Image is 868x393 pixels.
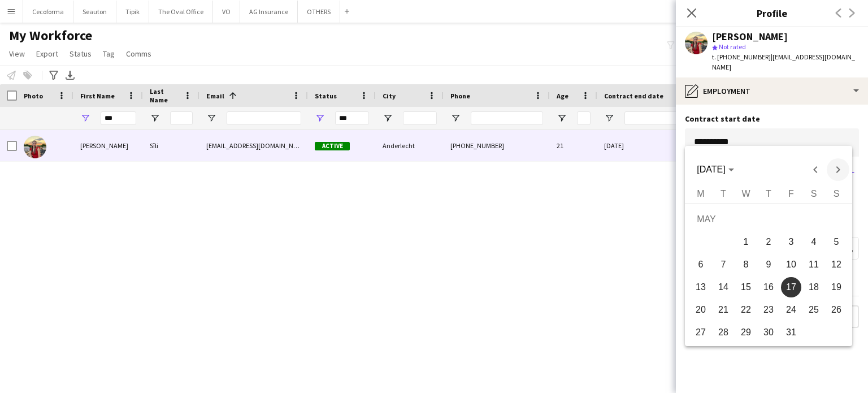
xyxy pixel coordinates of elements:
[712,276,735,299] button: 14-05-2024
[689,321,712,344] button: 27-05-2024
[780,253,802,276] button: 10-05-2024
[804,277,824,297] span: 18
[757,321,780,344] button: 30-05-2024
[758,300,779,320] span: 23
[713,300,734,320] span: 21
[689,208,848,231] td: MAY
[781,254,801,275] span: 10
[758,322,779,343] span: 30
[735,276,757,299] button: 15-05-2024
[826,300,847,320] span: 26
[766,189,771,198] span: T
[834,189,840,198] span: S
[713,254,734,275] span: 7
[736,232,756,252] span: 1
[780,231,802,253] button: 03-05-2024
[827,158,849,181] button: Next month
[712,299,735,321] button: 21-05-2024
[757,253,780,276] button: 09-05-2024
[758,232,779,252] span: 2
[691,277,711,297] span: 13
[691,300,711,320] span: 20
[804,254,824,275] span: 11
[826,232,847,252] span: 5
[736,322,756,343] span: 29
[802,231,825,253] button: 04-05-2024
[825,299,848,321] button: 26-05-2024
[780,299,802,321] button: 24-05-2024
[780,321,802,344] button: 31-05-2024
[781,277,801,297] span: 17
[697,189,704,198] span: M
[781,322,801,343] span: 31
[713,277,734,297] span: 14
[825,276,848,299] button: 19-05-2024
[736,300,756,320] span: 22
[721,189,726,198] span: T
[802,276,825,299] button: 18-05-2024
[689,276,712,299] button: 13-05-2024
[804,232,824,252] span: 4
[712,321,735,344] button: 28-05-2024
[735,299,757,321] button: 22-05-2024
[825,253,848,276] button: 12-05-2024
[735,253,757,276] button: 08-05-2024
[788,189,794,198] span: F
[691,322,711,343] span: 27
[692,159,738,180] button: Choose month and year
[781,300,801,320] span: 24
[781,232,801,252] span: 3
[735,321,757,344] button: 29-05-2024
[758,254,779,275] span: 9
[758,277,779,297] span: 16
[802,253,825,276] button: 11-05-2024
[736,277,756,297] span: 15
[804,300,824,320] span: 25
[826,277,847,297] span: 19
[757,299,780,321] button: 23-05-2024
[736,254,756,275] span: 8
[713,322,734,343] span: 28
[689,299,712,321] button: 20-05-2024
[735,231,757,253] button: 01-05-2024
[697,165,725,174] span: [DATE]
[712,253,735,276] button: 07-05-2024
[757,231,780,253] button: 02-05-2024
[691,254,711,275] span: 6
[757,276,780,299] button: 16-05-2024
[689,253,712,276] button: 06-05-2024
[802,299,825,321] button: 25-05-2024
[826,254,847,275] span: 12
[741,189,750,198] span: W
[780,276,802,299] button: 17-05-2024
[811,189,817,198] span: S
[804,158,827,181] button: Previous month
[825,231,848,253] button: 05-05-2024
